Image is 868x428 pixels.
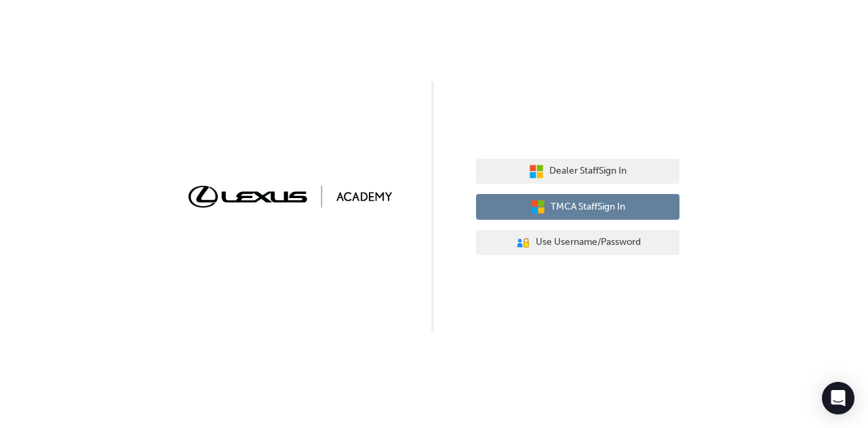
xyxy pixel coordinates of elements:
button: Use Username/Password [476,230,679,256]
span: TMCA Staff Sign In [551,199,625,215]
span: Dealer Staff Sign In [549,163,627,179]
span: Use Username/Password [536,235,641,250]
button: TMCA StaffSign In [476,194,679,220]
img: Trak [189,186,392,207]
div: Open Intercom Messenger [822,382,854,414]
button: Dealer StaffSign In [476,159,679,184]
